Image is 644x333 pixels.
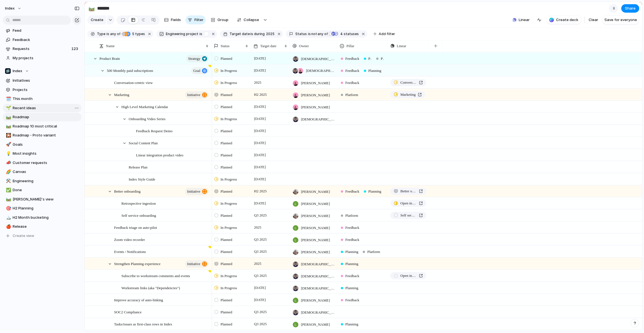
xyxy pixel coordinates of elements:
span: Canvas [13,169,80,175]
span: Group [217,17,228,23]
span: [PERSON_NAME] [301,201,330,207]
a: Feed [3,26,81,35]
span: any of [317,31,328,37]
span: Feedback Request Demo [136,127,173,134]
span: In Progress [221,116,237,122]
span: Roadmap 10 most critical [13,124,80,129]
span: Social Content Plan [129,140,158,146]
span: 2025 [253,79,263,86]
span: Planned [221,309,232,315]
span: Marketing [400,92,416,97]
span: Tasks/issues as first-class rows in Index [114,321,172,327]
span: Planning [345,249,358,255]
span: [PERSON_NAME] [301,237,330,243]
span: High Level Marketing Calendar [121,103,168,110]
span: Improve accuracy of auto-linking [114,296,163,303]
button: isany of [105,31,121,37]
div: 🎇Roadmap - Proto variant [3,131,81,140]
button: 🏔️ [5,215,11,220]
span: H2 2025 [253,91,268,98]
span: Planning [345,321,358,327]
span: statuses [339,31,359,37]
span: Planned [221,128,232,134]
span: Collapse [244,17,259,23]
div: 🛤️[PERSON_NAME]'s view [3,195,81,204]
span: Feedback [345,225,359,231]
div: 🛤️ [6,114,10,120]
a: 🏔️H2 Month bucketing [3,213,81,222]
span: Roadmap [13,114,80,120]
span: 5 [130,32,135,36]
span: 2025 [266,31,275,37]
button: 2025 [265,31,276,37]
button: 📣 [5,160,11,166]
span: [PERSON_NAME] [301,298,330,303]
span: Platform [345,92,358,98]
button: isnotany of [307,31,329,37]
span: Engineering [13,178,80,184]
button: initiative [185,188,208,195]
span: Name [106,43,115,49]
button: Create deck [547,16,581,24]
a: ⚒️Engineering [3,177,81,185]
span: Feedback [345,273,359,279]
button: 🎯 [5,206,11,211]
button: isduring [250,31,266,37]
span: Feedback [345,237,359,243]
button: 🛤️ [5,114,11,120]
span: In Progress [221,177,237,182]
span: Platform [381,56,384,61]
span: Initiatives [13,78,80,83]
a: Better onboarding [390,188,426,195]
button: 🛤️ [5,197,11,202]
span: Index [13,68,22,74]
button: Create view [3,232,81,240]
a: Projects [3,86,81,94]
span: In Progress [221,273,237,279]
div: 🗓️ [6,96,10,102]
span: Owner [299,43,309,49]
button: is [198,31,203,37]
span: Workstream links (aka "Dependencies") [121,284,180,291]
div: 🌈 [6,169,10,175]
span: Release Plan [129,164,148,170]
span: initiative [187,91,200,99]
span: Planned [221,104,232,110]
a: 🌱Recent ideas [3,104,81,112]
span: Better onboarding [114,188,140,194]
span: [PERSON_NAME] [301,249,330,255]
span: Engineering project [166,31,198,37]
span: Requests [13,46,70,52]
span: [DATE] [253,296,267,303]
a: Requests123 [3,45,81,53]
span: Planned [221,92,232,98]
span: [DATE] [253,115,267,122]
div: 🎯H2 Planning [3,204,81,213]
span: Retrospective ingestion [121,200,156,206]
span: 500 Monthly paid subscriptions [107,67,153,74]
span: Share [625,6,636,11]
span: 4 [339,32,344,36]
span: Target date [230,31,250,37]
a: 🍎Release [3,222,81,231]
span: Feedback triage on auto-pilot [114,224,157,231]
a: Conversation-centric view [390,79,426,86]
span: Create deck [556,17,578,23]
span: [PERSON_NAME] [301,92,330,98]
a: Marketing [390,91,425,98]
span: My projects [13,55,80,61]
span: Q3 2025 [253,321,268,327]
span: In Progress [221,225,237,231]
button: Filter [185,15,206,24]
div: 💡Most insights [3,149,81,158]
a: 🛤️Roadmap [3,113,81,121]
button: Linear [510,16,532,24]
span: [PERSON_NAME] [301,104,330,110]
span: [DATE] [253,103,267,110]
span: Add filter [379,31,395,37]
span: [PERSON_NAME] [301,189,330,195]
span: Strategy [188,55,200,63]
button: 🗓️ [5,96,11,102]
